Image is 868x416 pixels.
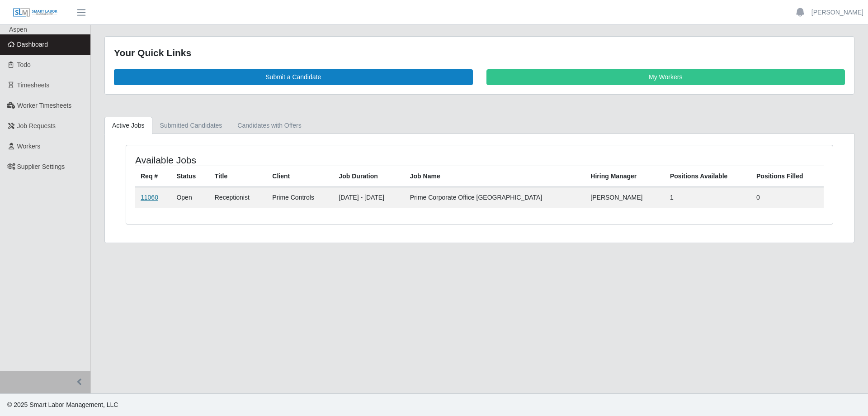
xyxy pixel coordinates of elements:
[135,154,414,166] h4: Available Jobs
[267,166,333,187] th: Client
[141,194,158,201] a: 11060
[751,166,824,187] th: Positions Filled
[17,143,41,150] span: Workers
[152,117,230,134] a: Submitted Candidates
[135,166,171,187] th: Req #
[209,187,267,208] td: Receptionist
[405,166,585,187] th: Job Name
[17,102,71,109] span: Worker Timesheets
[171,166,209,187] th: Status
[585,166,665,187] th: Hiring Manager
[13,8,58,18] img: SLM Logo
[209,166,267,187] th: Title
[751,187,824,208] td: 0
[230,117,309,134] a: Candidates with Offers
[333,166,404,187] th: Job Duration
[585,187,665,208] td: [PERSON_NAME]
[17,41,48,48] span: Dashboard
[665,166,751,187] th: Positions Available
[267,187,333,208] td: Prime Controls
[486,69,845,85] a: My Workers
[17,163,65,170] span: Supplier Settings
[9,26,27,33] span: Aspen
[405,187,585,208] td: Prime Corporate Office [GEOGRAPHIC_DATA]
[104,117,152,134] a: Active Jobs
[333,187,404,208] td: [DATE] - [DATE]
[114,69,473,85] a: Submit a Candidate
[7,401,118,408] span: © 2025 Smart Labor Management, LLC
[114,46,845,60] div: Your Quick Links
[811,8,863,17] a: [PERSON_NAME]
[17,122,56,129] span: Job Requests
[665,187,751,208] td: 1
[17,81,50,89] span: Timesheets
[171,187,209,208] td: Open
[17,61,31,68] span: Todo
